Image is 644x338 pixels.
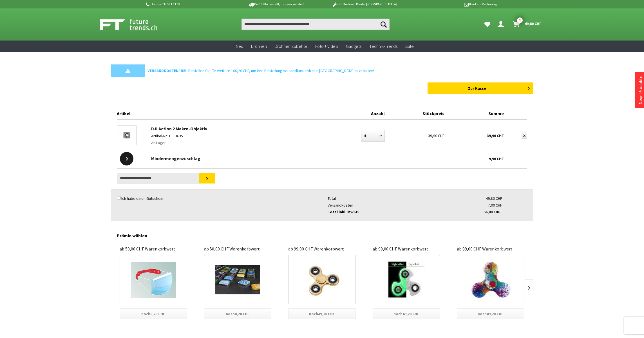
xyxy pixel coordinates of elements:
input: Produkt, Marke, Kategorie, EAN, Artikelnummer… [241,19,390,30]
a: Fidget Spinner mit LED [457,255,524,304]
a: Meine Favoriten [482,19,493,30]
span: 0,20 CHF [235,311,250,316]
p: ab 99,00 CHF Warenkorbwert [373,245,440,252]
a: Fidget Spinner Gold [288,255,356,304]
img: Fidget Spinner UV Glow [385,258,428,301]
a: DJI Action 2 Makro-Objektiv [151,126,207,131]
span: 49,20 CHF [318,311,335,316]
div: Total inkl. MwSt. [328,209,450,215]
div: Stückpreis [388,109,447,119]
div: 9,90 CHF [447,149,507,165]
div: Prämie wählen [117,227,527,241]
div: Total [328,195,450,202]
span: Technik-Trends [369,43,397,49]
span: Drohnen [251,43,267,49]
img: Fidget Spinner mit LED [469,258,512,301]
img: Fidget Spinner Gold [300,258,343,301]
div: - Bestellen Sie für weitere 100,20 CHF, um Ihre Bestellung versandkostenfrei in [GEOGRAPHIC_DATA]... [145,64,533,77]
p: ab 50,00 CHF Warenkorbwert [204,245,272,252]
span: Drohnen Zubehör [275,43,307,49]
p: Bis 16 Uhr bestellt, morgen geliefert. [232,1,320,8]
a: Fidget Spinner UV Glow [373,255,440,304]
span: 49,80 CHF [525,19,542,28]
label: Ich habe einen Gutschein [121,196,163,201]
div: Artikel [117,109,343,119]
a: Technik-Trends [365,41,401,52]
div: Versandkosten [328,202,450,209]
p: ab 50,00 CHF Warenkorbwert [120,245,187,252]
div: Summe [447,109,507,119]
img: DJI Action 2 Makro-Objektiv [117,128,136,142]
a: Maskenhalter für Hygienemasken [120,255,187,304]
div: noch [373,308,440,319]
div: noch [457,308,524,319]
a: Zur Kasse [428,82,533,94]
span: 49,20 CHF [487,311,504,316]
div: Anzahl [343,109,388,119]
span: An Lager [151,139,166,146]
div: noch [204,308,272,319]
a: Dein Konto [495,19,508,30]
a: Warenkorb [511,19,544,30]
strong: VERSANDKOSTENFREI [147,68,186,73]
a: Neue Produkte [638,76,643,104]
span: Neu [236,43,243,49]
span: Sale [405,43,414,49]
a: Foto + Video [311,41,342,52]
img: Maskenhalter für Hygienemasken [131,262,176,298]
img: iPhone App Magnete [215,265,260,294]
div: noch [288,308,356,319]
a: Drohnen Zubehör [271,41,311,52]
div: noch [120,308,187,319]
div: 39,90 CHF [447,122,507,144]
span: Gadgets [346,43,361,49]
div: 7,00 CHF [450,202,502,209]
span: Mindermengenzuschlag [151,156,200,161]
span: 49,20 CHF [402,311,419,316]
p: Hotline 032 511 11 03 [145,1,232,8]
p: Kauf auf Rechnung [408,1,496,8]
a: Gadgets [342,41,365,52]
a: Sale [401,41,418,52]
a: Neu [232,41,247,52]
button: Suchen [378,19,390,30]
span: 1 [517,17,523,23]
img: Shop Futuretrends - zur Startseite wechseln [100,17,170,32]
p: DJI Drohnen Dealer [GEOGRAPHIC_DATA] [321,1,408,8]
p: ab 99,00 CHF Warenkorbwert [288,245,356,252]
p: ab 99,00 CHF Warenkorbwert [457,245,524,252]
div: 56,80 CHF [448,209,500,215]
p: Artikel-Nr.: FT13635 [151,133,340,139]
span: Foto + Video [315,43,338,49]
a: Drohnen [247,41,271,52]
div: 49,80 CHF [450,195,502,202]
a: iPhone App Magnete [204,255,272,304]
div: 39,90 CHF [388,122,447,144]
span: 0,20 CHF [150,311,165,316]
